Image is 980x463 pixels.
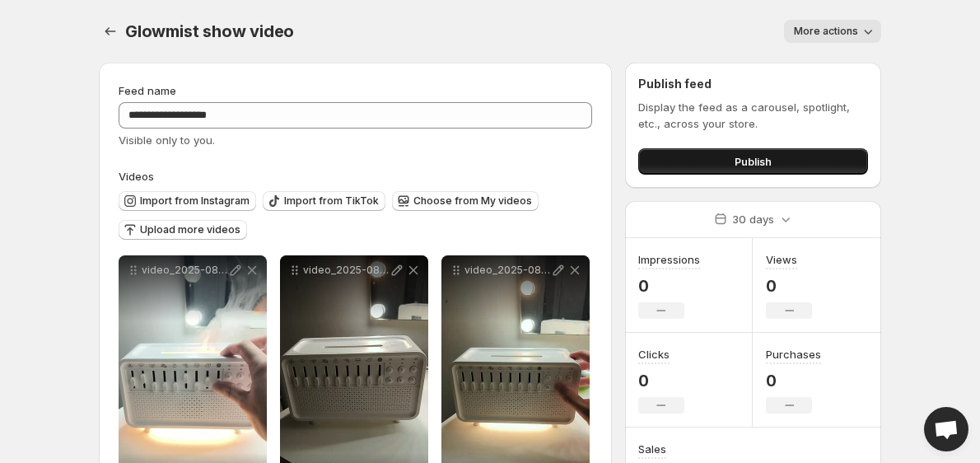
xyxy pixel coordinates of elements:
[784,20,881,43] button: More actions
[766,371,821,391] p: 0
[638,76,868,92] h2: Publish feed
[140,223,240,236] span: Upload more videos
[766,276,812,296] p: 0
[99,20,122,43] button: Settings
[413,194,532,208] span: Choose from My videos
[119,191,256,211] button: Import from Instagram
[638,99,868,132] p: Display the feed as a carousel, spotlight, etc., across your store.
[924,407,968,451] a: Open chat
[119,170,154,183] span: Videos
[766,346,821,362] h3: Purchases
[638,276,700,296] p: 0
[732,211,774,227] p: 30 days
[392,191,539,211] button: Choose from My videos
[119,133,215,147] span: Visible only to you.
[638,148,868,175] button: Publish
[119,84,176,97] span: Feed name
[125,21,294,41] span: Glowmist show video
[263,191,385,211] button: Import from TikTok
[794,25,858,38] span: More actions
[142,264,227,277] p: video_2025-08-28_16-33-13
[638,371,684,391] p: 0
[766,251,797,268] h3: Views
[303,264,389,277] p: video_2025-08-28_16-33-18
[140,194,250,208] span: Import from Instagram
[284,194,379,208] span: Import from TikTok
[638,441,666,457] h3: Sales
[638,251,700,268] h3: Impressions
[735,153,772,170] span: Publish
[464,264,550,277] p: video_2025-08-28_16-33-21
[119,220,247,240] button: Upload more videos
[638,346,670,362] h3: Clicks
